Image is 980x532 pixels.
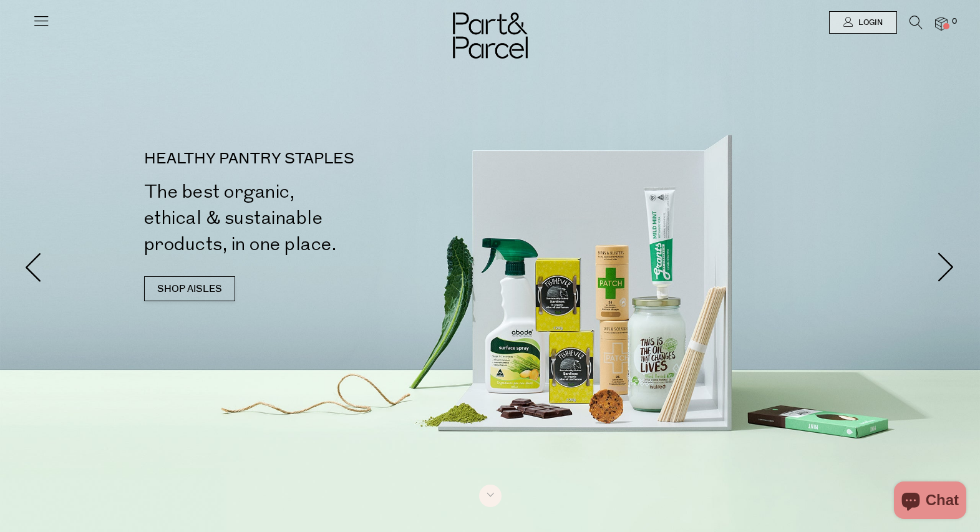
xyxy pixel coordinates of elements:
a: SHOP AISLES [144,276,235,301]
img: Part&Parcel [453,12,528,59]
a: 0 [935,17,948,30]
a: Login [829,11,897,34]
inbox-online-store-chat: Shopify online store chat [890,481,970,522]
span: 0 [949,16,960,27]
p: HEALTHY PANTRY STAPLES [144,152,495,167]
span: Login [855,17,883,28]
h2: The best organic, ethical & sustainable products, in one place. [144,179,495,258]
